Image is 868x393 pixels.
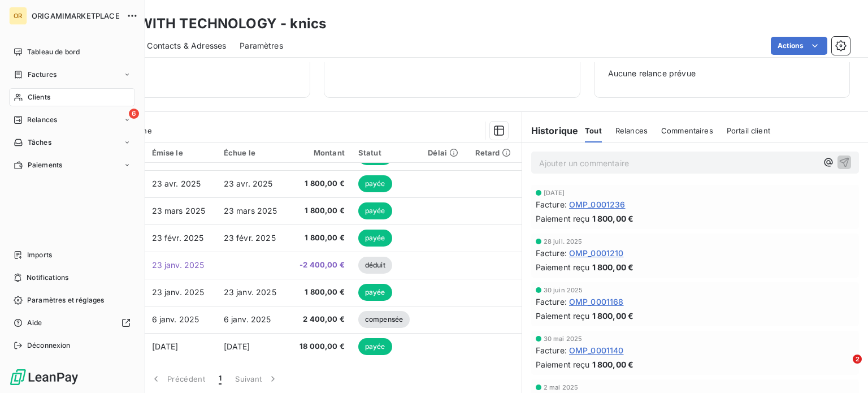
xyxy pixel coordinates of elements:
div: Délai [428,148,461,157]
button: Suivant [228,367,285,391]
span: OMP_0001168 [569,296,624,308]
span: 6 janv. 2025 [224,314,271,324]
span: payée [358,284,392,301]
span: déduit [358,257,392,274]
span: 23 févr. 2025 [224,233,276,243]
span: Portail client [727,126,770,135]
span: 1 800,00 € [592,261,634,273]
span: 18 000,00 € [296,341,345,352]
button: Actions [771,37,827,55]
span: OMP_0001140 [569,344,624,356]
span: Relances [27,115,57,125]
span: ORIGAMIMARKETPLACE [32,11,120,20]
span: 30 mai 2025 [544,335,583,342]
span: 2 mai 2025 [544,384,579,391]
span: [DATE] [152,342,179,351]
span: Paiement reçu [536,261,590,273]
span: [DATE] [224,342,250,351]
span: Paiement reçu [536,213,590,224]
span: 1 800,00 € [296,287,345,298]
span: 1 800,00 € [296,232,345,244]
span: Paramètres et réglages [27,295,104,305]
span: 23 avr. 2025 [224,179,273,188]
button: 1 [212,367,228,391]
span: 1 800,00 € [592,213,634,224]
span: -2 400,00 € [296,260,345,271]
span: OMP_0001210 [569,247,624,259]
span: Facture : [536,198,567,210]
span: 1 800,00 € [296,178,345,189]
span: Aucune relance prévue [608,68,836,79]
a: Aide [9,314,135,332]
div: Retard [475,148,515,157]
span: payée [358,175,392,192]
span: Tâches [28,137,51,148]
span: Paiement reçu [536,310,590,322]
span: Notifications [27,273,68,283]
span: 1 800,00 € [296,205,345,217]
span: 2 400,00 € [296,314,345,325]
span: Déconnexion [27,340,71,351]
span: 2 [853,355,862,364]
span: Factures [28,70,57,80]
span: OMP_0001236 [569,198,626,210]
div: Montant [296,148,345,157]
iframe: Intercom live chat [830,355,857,382]
span: 30 juin 2025 [544,287,583,293]
span: 6 [129,109,139,119]
span: Contacts & Adresses [147,40,226,51]
span: 23 janv. 2025 [224,287,276,297]
div: OR [9,7,27,25]
span: Tout [585,126,602,135]
span: Relances [615,126,648,135]
span: payée [358,230,392,247]
span: Facture : [536,296,567,308]
span: payée [358,338,392,355]
span: 1 [219,373,222,385]
span: Paiement reçu [536,359,590,370]
span: Commentaires [661,126,713,135]
span: 6 janv. 2025 [152,314,199,324]
span: Facture : [536,247,567,259]
span: 23 mars 2025 [224,206,277,215]
span: Paiements [28,160,62,170]
button: Précédent [144,367,212,391]
span: 23 janv. 2025 [152,260,205,270]
div: Émise le [152,148,210,157]
img: Logo LeanPay [9,368,79,386]
span: 1 800,00 € [592,359,634,370]
span: 23 mars 2025 [152,206,206,215]
span: 28 juil. 2025 [544,238,583,245]
span: Imports [27,250,52,260]
span: Paramètres [240,40,283,51]
span: 23 janv. 2025 [152,287,205,297]
div: Échue le [224,148,282,157]
span: Facture : [536,344,567,356]
span: [DATE] [544,189,565,196]
span: 1 800,00 € [592,310,634,322]
h3: MEETWITH TECHNOLOGY - knics [99,14,326,34]
span: 23 avr. 2025 [152,179,201,188]
span: payée [358,202,392,219]
h6: Historique [522,124,579,137]
span: Aide [27,318,42,328]
div: Statut [358,148,414,157]
span: Clients [28,92,50,102]
span: 23 févr. 2025 [152,233,204,243]
span: compensée [358,311,410,328]
span: Tableau de bord [27,47,80,57]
